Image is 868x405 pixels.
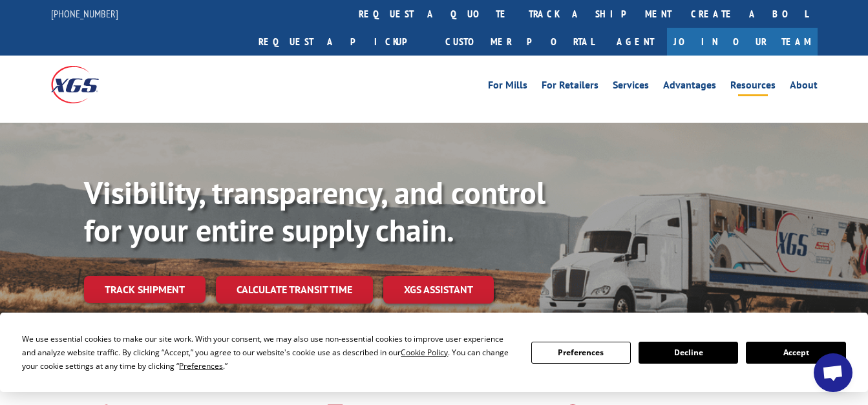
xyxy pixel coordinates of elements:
div: Open chat [814,353,852,392]
a: Calculate transit time [216,276,373,304]
a: Services [613,80,649,94]
a: Advantages [663,80,716,94]
a: For Retailers [542,80,598,94]
a: Request a pickup [249,28,436,56]
a: Resources [730,80,776,94]
a: XGS ASSISTANT [383,276,494,304]
button: Decline [639,342,738,364]
button: Preferences [531,342,631,364]
a: Track shipment [84,276,206,303]
button: Accept [746,342,845,364]
a: Customer Portal [436,28,604,56]
a: [PHONE_NUMBER] [51,7,118,20]
a: Agent [604,28,667,56]
b: Visibility, transparency, and control for your entire supply chain. [84,172,545,250]
span: Preferences [179,360,223,371]
span: Cookie Policy [401,347,448,358]
div: We use essential cookies to make our site work. With your consent, we may also use non-essential ... [22,332,515,373]
a: For Mills [488,80,527,94]
a: About [790,80,818,94]
a: Join Our Team [667,28,818,56]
